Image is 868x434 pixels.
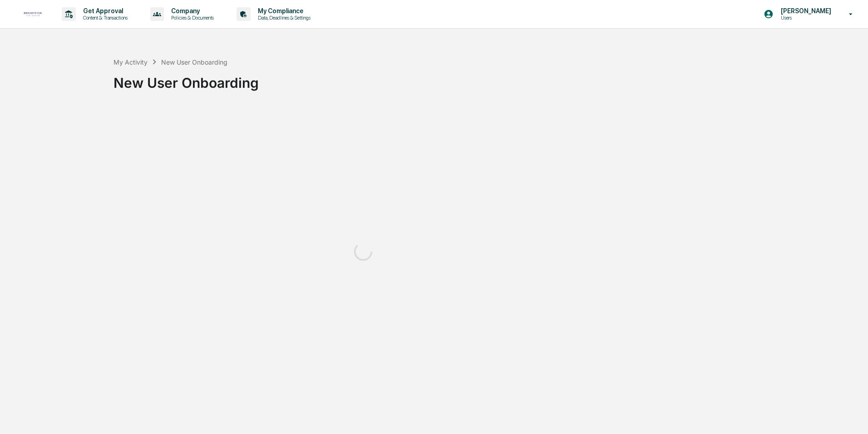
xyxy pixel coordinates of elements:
div: New User Onboarding [161,58,227,66]
p: Users [774,15,836,21]
p: Policies & Documents [164,15,218,21]
p: Data, Deadlines & Settings [251,15,315,21]
p: Content & Transactions [76,15,132,21]
p: Company [164,7,218,15]
div: My Activity [113,58,148,66]
img: logo [22,12,44,17]
p: Get Approval [76,7,132,15]
p: My Compliance [251,7,315,15]
p: [PERSON_NAME] [774,7,836,15]
div: New User Onboarding [113,67,863,91]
